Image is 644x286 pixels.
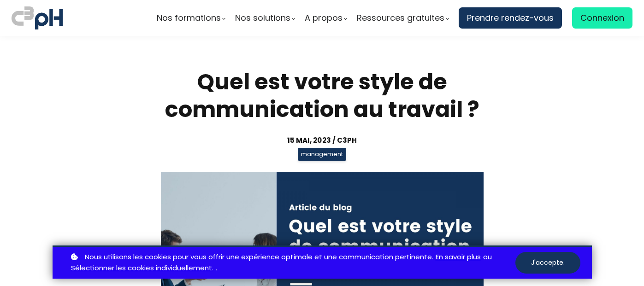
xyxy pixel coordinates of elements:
[467,11,554,25] span: Prendre rendez-vous
[436,251,481,263] a: En savoir plus
[69,251,515,274] p: ou .
[71,263,213,274] a: Sélectionner les cookies individuellement.
[157,11,221,25] span: Nos formations
[85,251,433,263] span: Nous utilisons les cookies pour vous offrir une expérience optimale et une communication pertinente.
[108,68,537,123] h1: Quel est votre style de communication au travail ?
[305,11,343,25] span: A propos
[12,5,63,31] img: logo C3PH
[5,266,99,286] iframe: chat widget
[235,11,290,25] span: Nos solutions
[515,252,580,274] button: J'accepte.
[298,148,346,161] span: management
[572,7,632,29] a: Connexion
[459,7,562,29] a: Prendre rendez-vous
[580,11,624,25] span: Connexion
[357,11,444,25] span: Ressources gratuites
[108,135,537,146] div: 15 mai, 2023 / C3pH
